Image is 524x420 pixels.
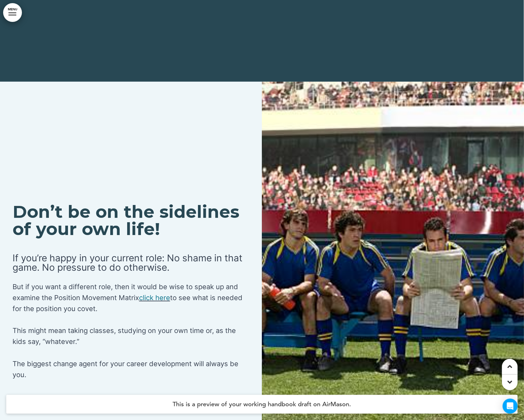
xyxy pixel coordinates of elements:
[13,253,250,272] h6: If you’re happy in your current role: No shame in that game. No pressure to do otherwise.
[503,399,518,414] div: Open Intercom Messenger
[13,203,250,238] h1: Don’t be on the sidelines of your own life!
[6,395,518,414] h4: This is a preview of your working handbook draft on AirMason.
[13,358,250,380] p: The biggest change agent for your career development will always be you.
[3,3,22,22] a: MENU
[139,294,170,302] a: click here
[13,281,250,315] p: But if you want a different role, then it would be wise to speak up and examine the Position Move...
[13,325,250,347] p: This might mean taking classes, studying on your own time or, as the kids say, “whatever.”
